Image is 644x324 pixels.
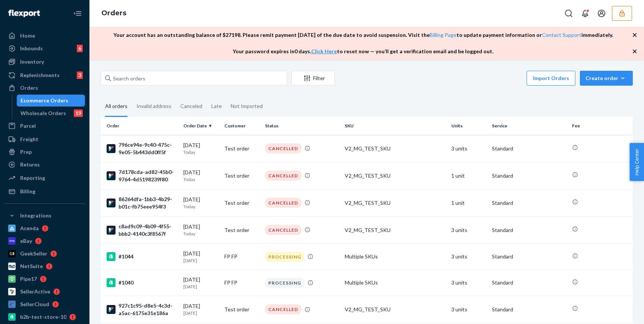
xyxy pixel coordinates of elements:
[20,313,66,321] div: b2b-test-store-10
[74,109,83,117] div: 19
[20,212,51,219] div: Integrations
[221,216,262,244] td: Test order
[101,117,180,135] th: Order
[265,198,302,208] div: CANCELLED
[224,123,259,129] div: Customer
[448,216,489,244] td: 3 units
[430,32,457,38] a: Billing Page
[4,133,85,145] a: Freight
[4,185,85,197] a: Billing
[107,223,177,238] div: c8ad9c09-4b09-4f55-bbb2-4140c3f8567f
[4,146,85,158] a: Prep
[17,107,85,119] a: Wholesale Orders19
[20,237,32,245] div: eBay
[20,72,60,79] div: Replenishments
[211,96,222,116] div: Late
[492,199,566,207] p: Standard
[20,84,38,92] div: Orders
[4,235,85,247] a: eBay
[20,136,38,143] div: Freight
[492,172,566,180] p: Standard
[311,48,337,54] a: Click Here
[107,141,177,156] div: 796ce94e-9c40-475c-9e05-5b443dd0ff5f
[183,196,218,210] div: [DATE]
[221,244,262,270] td: FP FP
[492,226,566,234] p: Standard
[345,199,445,207] div: V2_MG_TEST_SKU
[4,248,85,260] a: GeekSeller
[20,263,43,270] div: NetSuite
[221,162,262,189] td: Test order
[4,286,85,298] a: SellerActive
[20,148,32,156] div: Prep
[265,143,302,153] div: CANCELLED
[70,6,85,21] button: Close Navigation
[221,135,262,162] td: Test order
[262,117,342,135] th: Status
[4,298,85,310] a: SellerCloud
[448,117,489,135] th: Units
[180,96,202,116] div: Canceled
[4,273,85,285] a: Pipe17
[265,278,304,288] div: PROCESSING
[4,56,85,68] a: Inventory
[345,145,445,152] div: V2_MG_TEST_SKU
[180,117,221,135] th: Order Date
[448,135,489,162] td: 3 units
[183,142,218,155] div: [DATE]
[345,306,445,313] div: V2_MG_TEST_SKU
[8,10,40,17] img: Flexport logo
[20,288,50,295] div: SellerActive
[183,223,218,237] div: [DATE]
[20,225,39,232] div: Acenda
[233,48,493,55] p: Your password expires in 0 days . to reset now — you’ll get a verification email and be logged out.
[489,117,569,135] th: Service
[107,252,177,261] div: #1044
[4,311,85,323] a: b2b-test-store-10
[448,189,489,216] td: 1 unit
[20,301,49,308] div: SellerCloud
[4,69,85,81] a: Replenishments3
[448,244,489,270] td: 3 units
[183,149,218,155] p: Today
[345,226,445,234] div: V2_MG_TEST_SKU
[265,252,304,262] div: PROCESSING
[265,171,302,181] div: CANCELLED
[183,250,218,264] div: [DATE]
[448,270,489,296] td: 3 units
[183,283,218,290] p: [DATE]
[629,143,644,181] span: Help Center
[77,45,83,52] div: 6
[265,304,302,314] div: CANCELLED
[492,253,566,260] p: Standard
[4,260,85,272] a: NetSuite
[77,72,83,79] div: 3
[20,32,35,39] div: Home
[4,30,85,42] a: Home
[4,172,85,184] a: Reporting
[101,71,287,86] input: Search orders
[113,31,613,39] p: Your account has an outstanding balance of $ 27198 . Please remit payment [DATE] of the due date ...
[342,244,448,270] td: Multiple SKUs
[4,82,85,94] a: Orders
[292,74,334,82] div: Filter
[20,122,36,130] div: Parcel
[4,42,85,54] a: Inbounds6
[492,279,566,286] p: Standard
[492,145,566,152] p: Standard
[231,96,263,116] div: Not Imported
[183,203,218,210] p: Today
[183,231,218,237] p: Today
[183,302,218,316] div: [DATE]
[221,270,262,296] td: FP FP
[4,210,85,222] button: Integrations
[183,310,218,316] p: [DATE]
[585,74,627,82] div: Create order
[265,225,302,235] div: CANCELLED
[107,196,177,210] div: 86264dfa-1bb3-4b29-b01c-fb75eee954f3
[20,275,37,283] div: Pipe17
[342,270,448,296] td: Multiple SKUs
[20,250,47,257] div: GeekSeller
[291,71,335,86] button: Filter
[17,95,85,107] a: Ecommerce Orders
